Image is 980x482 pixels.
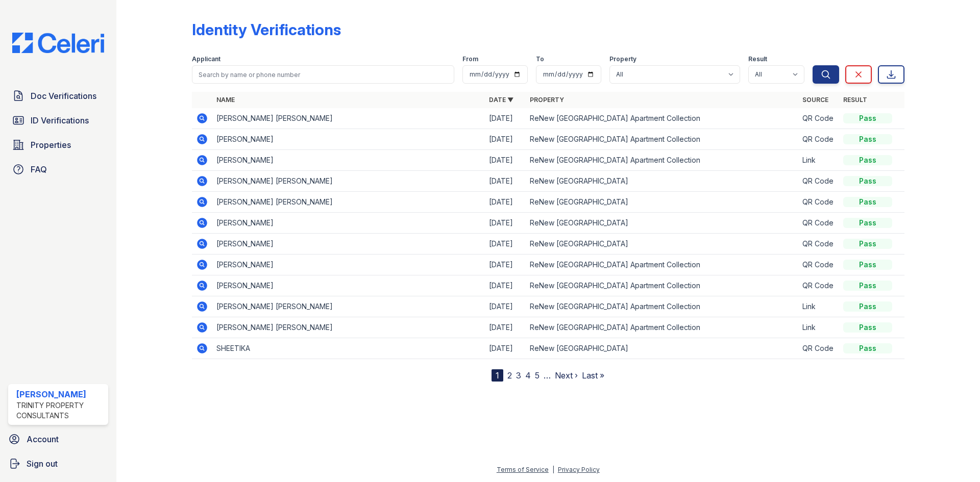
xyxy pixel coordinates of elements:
[526,296,798,317] td: ReNew [GEOGRAPHIC_DATA] Apartment Collection
[192,55,220,63] label: Applicant
[192,65,454,84] input: Search by name or phone number
[31,90,96,102] span: Doc Verifications
[798,129,839,150] td: QR Code
[485,317,526,338] td: [DATE]
[536,55,544,63] label: To
[843,301,892,312] div: Pass
[843,155,892,165] div: Pass
[582,370,604,380] a: Last »
[526,213,798,234] td: ReNew [GEOGRAPHIC_DATA]
[843,96,867,104] a: Result
[843,322,892,333] div: Pass
[526,255,798,275] td: ReNew [GEOGRAPHIC_DATA] Apartment Collection
[27,433,59,445] span: Account
[4,429,112,449] a: Account
[212,108,485,129] td: [PERSON_NAME] [PERSON_NAME]
[609,55,636,63] label: Property
[212,338,485,359] td: SHEETIKA
[798,275,839,296] td: QR Code
[526,338,798,359] td: ReNew [GEOGRAPHIC_DATA]
[558,466,600,473] a: Privacy Policy
[798,171,839,192] td: QR Code
[843,113,892,123] div: Pass
[526,317,798,338] td: ReNew [GEOGRAPHIC_DATA] Apartment Collection
[485,255,526,275] td: [DATE]
[485,338,526,359] td: [DATE]
[485,129,526,150] td: [DATE]
[530,96,564,104] a: Property
[535,370,540,380] a: 5
[216,96,235,104] a: Name
[526,108,798,129] td: ReNew [GEOGRAPHIC_DATA] Apartment Collection
[798,296,839,317] td: Link
[8,86,108,106] a: Doc Verifications
[843,218,892,228] div: Pass
[843,343,892,353] div: Pass
[212,171,485,192] td: [PERSON_NAME] [PERSON_NAME]
[485,275,526,296] td: [DATE]
[525,370,531,380] a: 4
[485,234,526,255] td: [DATE]
[544,369,551,382] span: …
[843,260,892,270] div: Pass
[212,296,485,317] td: [PERSON_NAME] [PERSON_NAME]
[526,234,798,255] td: ReNew [GEOGRAPHIC_DATA]
[4,453,112,474] a: Sign out
[526,150,798,171] td: ReNew [GEOGRAPHIC_DATA] Apartment Collection
[798,338,839,359] td: QR Code
[489,96,513,104] a: Date ▼
[798,317,839,338] td: Link
[798,150,839,171] td: Link
[192,20,341,39] div: Identity Verifications
[507,370,512,380] a: 2
[526,275,798,296] td: ReNew [GEOGRAPHIC_DATA] Apartment Collection
[798,234,839,255] td: QR Code
[485,296,526,317] td: [DATE]
[212,275,485,296] td: [PERSON_NAME]
[212,234,485,255] td: [PERSON_NAME]
[798,213,839,234] td: QR Code
[485,150,526,171] td: [DATE]
[843,239,892,249] div: Pass
[798,108,839,129] td: QR Code
[27,458,58,470] span: Sign out
[4,33,112,53] img: CE_Logo_Blue-a8612792a0a2168367f1c8372b55b34899dd931a85d93a1a3d3e32e68fde9ad4.png
[212,192,485,213] td: [PERSON_NAME] [PERSON_NAME]
[212,213,485,234] td: [PERSON_NAME]
[485,108,526,129] td: [DATE]
[526,171,798,192] td: ReNew [GEOGRAPHIC_DATA]
[798,255,839,275] td: QR Code
[8,159,108,180] a: FAQ
[31,139,71,151] span: Properties
[31,163,47,175] span: FAQ
[843,281,892,291] div: Pass
[843,176,892,186] div: Pass
[492,369,503,382] div: 1
[802,96,828,104] a: Source
[798,192,839,213] td: QR Code
[212,317,485,338] td: [PERSON_NAME] [PERSON_NAME]
[485,171,526,192] td: [DATE]
[526,129,798,150] td: ReNew [GEOGRAPHIC_DATA] Apartment Collection
[462,55,478,63] label: From
[16,400,104,421] div: Trinity Property Consultants
[8,135,108,155] a: Properties
[212,129,485,150] td: [PERSON_NAME]
[748,55,767,63] label: Result
[485,192,526,213] td: [DATE]
[212,150,485,171] td: [PERSON_NAME]
[16,388,104,400] div: [PERSON_NAME]
[8,110,108,131] a: ID Verifications
[31,114,89,126] span: ID Verifications
[516,370,521,380] a: 3
[552,466,554,473] div: |
[212,255,485,275] td: [PERSON_NAME]
[843,197,892,207] div: Pass
[485,213,526,234] td: [DATE]
[843,134,892,144] div: Pass
[497,466,549,473] a: Terms of Service
[526,192,798,213] td: ReNew [GEOGRAPHIC_DATA]
[555,370,578,380] a: Next ›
